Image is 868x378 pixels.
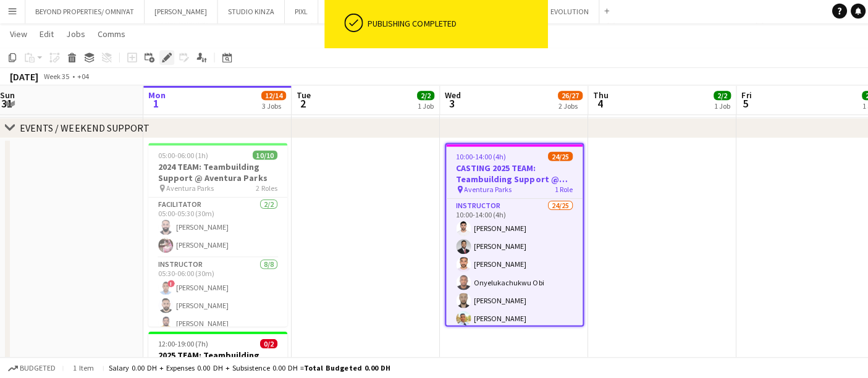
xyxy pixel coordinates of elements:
span: 5 [736,98,748,112]
span: 0/2 [259,339,276,348]
span: 12/14 [260,92,285,101]
span: 26/27 [555,92,580,101]
app-card-role: Facilitator2/205:00-05:30 (30m)[PERSON_NAME][PERSON_NAME] [148,198,286,258]
div: [DATE] [10,72,38,84]
span: Wed [443,91,459,102]
h3: 2024 TEAM: Teambuilding Support @ Aventura Parks [148,162,286,184]
span: Fri [738,91,748,102]
span: 4 [589,98,606,112]
a: Edit [35,27,59,43]
span: 10/10 [251,151,276,161]
span: View [10,30,27,41]
span: 2/2 [710,92,728,101]
a: Comms [92,27,130,43]
span: 2/2 [415,92,432,101]
span: Aventura Parks [462,185,510,195]
span: Jobs [66,30,85,41]
span: Week 35 [41,73,72,82]
span: Total Budgeted 0.00 DH [303,363,389,372]
button: STUDIO KINZA [217,1,284,25]
span: 1 Role [552,185,570,195]
button: Budgeted [6,361,57,375]
div: 1 Job [416,103,432,112]
span: Thu [591,91,606,102]
span: Budgeted [20,364,56,372]
span: Edit [40,30,54,41]
div: 2 Jobs [556,103,579,112]
span: 05:00-06:00 (1h) [158,151,208,161]
div: Publishing completed [366,19,541,30]
span: Mon [148,91,165,102]
h3: 2025 TEAM: Teambuilding Support @ Aventura Parks [148,350,286,372]
a: View [5,27,32,43]
div: 3 Jobs [261,103,284,112]
span: 10:00-14:00 (4h) [454,153,504,162]
button: [PERSON_NAME] [144,1,217,25]
app-job-card: 10:00-14:00 (4h)24/25CASTING 2025 TEAM: Teambuilding Support @ Aventura Parks Aventura Parks1 Rol... [443,144,581,327]
span: Tue [295,91,310,102]
button: [PERSON_NAME] [317,1,390,25]
span: 1 item [68,363,98,372]
span: 3 [441,98,459,112]
div: +04 [77,73,88,82]
span: ! [167,280,174,288]
button: PIXL [284,1,317,25]
span: 24/25 [546,153,570,162]
h3: CASTING 2025 TEAM: Teambuilding Support @ Aventura Parks [444,163,580,185]
div: Salary 0.00 DH + Expenses 0.00 DH + Subsistence 0.00 DH = [108,363,389,372]
button: EVOLUTION [538,1,597,25]
div: 1 Job [711,103,727,112]
span: 12:00-19:00 (7h) [158,339,208,348]
div: EVENTS / WEEKEND SUPPORT [20,122,149,135]
button: BEYOND PROPERTIES/ OMNIYAT [25,1,144,25]
span: Aventura Parks [166,184,213,193]
span: 2 Roles [255,184,276,193]
app-job-card: 05:00-06:00 (1h)10/102024 TEAM: Teambuilding Support @ Aventura Parks Aventura Parks2 RolesFacili... [148,144,286,327]
span: Comms [97,30,125,41]
span: 2 [293,98,310,112]
span: 1 [146,98,165,112]
a: Jobs [61,27,90,43]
